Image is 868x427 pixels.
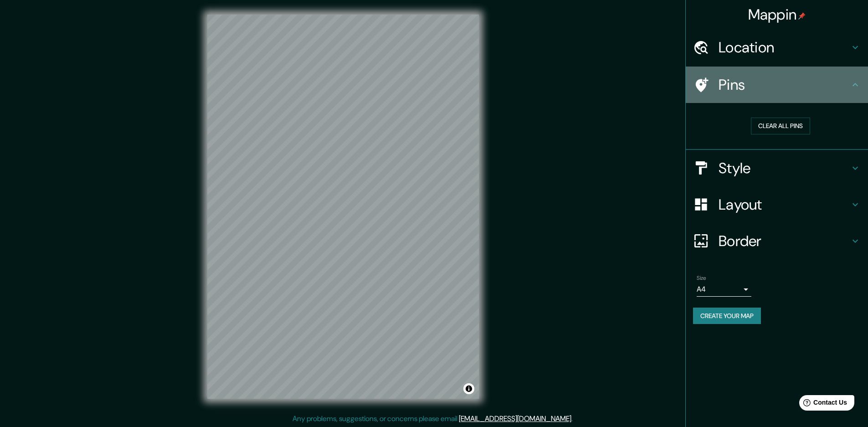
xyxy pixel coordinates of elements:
div: A4 [697,282,751,297]
div: Style [686,150,868,186]
iframe: Help widget launcher [787,391,858,417]
canvas: Map [207,15,479,399]
h4: Pins [719,76,850,94]
h4: Layout [719,195,850,214]
label: Size [697,274,706,282]
h4: Mappin [748,5,806,24]
h4: Style [719,159,850,177]
p: Any problems, suggestions, or concerns please email . [293,413,573,424]
button: Create your map [693,308,761,324]
button: Clear all pins [751,118,810,134]
button: Toggle attribution [463,383,474,394]
img: pin-icon.png [798,12,806,20]
div: Layout [686,186,868,223]
a: [EMAIL_ADDRESS][DOMAIN_NAME] [459,414,571,423]
h4: Border [719,232,850,250]
div: . [574,413,576,424]
div: . [573,413,574,424]
div: Border [686,223,868,259]
div: Pins [686,67,868,103]
h4: Location [719,38,850,57]
div: Location [686,29,868,66]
